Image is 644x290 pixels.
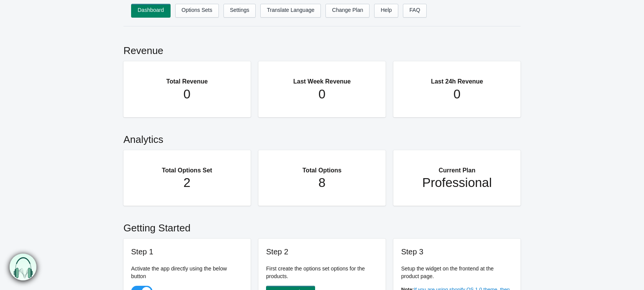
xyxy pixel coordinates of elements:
[409,69,505,87] h2: Last 24h Revenue
[123,125,521,150] h2: Analytics
[175,4,219,18] a: Options Sets
[274,87,370,102] h1: 0
[401,246,513,257] h3: Step 3
[123,213,521,239] h2: Getting Started
[139,158,235,175] h2: Total Options Set
[131,4,171,18] a: Dashboard
[401,265,513,280] p: Setup the widget on the frontend at the product page.
[409,175,505,190] h1: Professional
[123,36,521,61] h2: Revenue
[409,87,505,102] h1: 0
[403,4,427,18] a: FAQ
[223,4,256,18] a: Settings
[266,265,378,280] p: First create the options set options for the products.
[139,87,235,102] h1: 0
[266,246,378,257] h3: Step 2
[139,69,235,87] h2: Total Revenue
[274,175,370,190] h1: 8
[260,4,321,18] a: Translate Language
[274,69,370,87] h2: Last Week Revenue
[409,158,505,175] h2: Current Plan
[10,254,37,281] img: bxm.png
[374,4,398,18] a: Help
[139,175,235,190] h1: 2
[325,4,370,18] a: Change Plan
[131,265,243,280] p: Activate the app directly using the below button
[274,158,370,175] h2: Total Options
[131,246,243,257] h3: Step 1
